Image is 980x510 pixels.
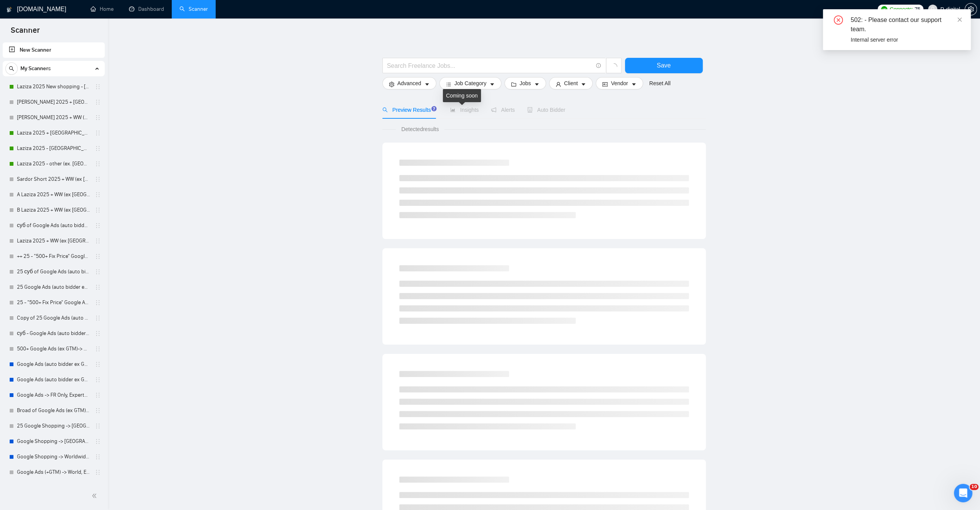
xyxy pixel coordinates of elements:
a: 25 Google Ads (+GTM) -> World, Expert&Intermediate, H - $25, F -$300, 4.5 stars [17,480,90,495]
span: holder [95,84,101,90]
span: holder [95,346,101,352]
a: [PERSON_NAME] 2025 + WW (ex [GEOGRAPHIC_DATA], [GEOGRAPHIC_DATA], [GEOGRAPHIC_DATA]) [17,110,90,125]
span: search [6,66,17,71]
span: search [382,107,388,113]
a: Google Ads (+GTM) -> World, Expert&Intermediate, H - $25, F -$300, 4.5 stars [17,465,90,480]
span: bars [446,81,451,87]
span: holder [95,192,101,198]
a: Google Shopping -> Worldwide, Expert&Intermediate, H - $25, F -$300, 4.5 stars [17,449,90,465]
a: Reset All [649,79,670,88]
a: Laziza 2025 + [GEOGRAPHIC_DATA], [GEOGRAPHIC_DATA], [GEOGRAPHIC_DATA] [17,125,90,141]
div: Tooltip anchor [431,106,438,112]
img: upwork-logo.png [881,6,887,12]
input: Search Freelance Jobs... [387,61,593,71]
span: caret-down [534,81,539,87]
span: holder [95,454,101,460]
a: Google Ads (auto bidder ex GTM)-> Worldwide, Expert&Intermediate, H - $25, F -$300, 4.5 stars [17,372,90,387]
span: holder [95,269,101,275]
span: caret-down [581,81,586,87]
span: holder [95,145,101,151]
a: searchScanner [179,6,208,12]
a: суб - Google Ads (auto bidder ex GTM)-> Worldwide, Expert&Intermediate, H - $25, F -$300, 4.5 stars [17,326,90,341]
a: dashboardDashboard [129,6,164,12]
button: Save [625,58,703,73]
button: userClientcaret-down [549,77,593,89]
span: double-left [92,492,99,500]
button: barsJob Categorycaret-down [439,77,501,89]
span: Alerts [491,107,515,113]
span: holder [95,407,101,414]
a: ++ 25 - "500+ Fix Price" Google Ads (auto bidder ex GTM) -> WW [17,249,90,264]
span: Advanced [397,79,421,88]
span: Insights [450,107,479,113]
span: loading [610,63,617,70]
a: 25 суб of Google Ads (auto bidder ex GTM) -> [GEOGRAPHIC_DATA], Expert&Intermediate, H - $25, F -... [17,264,90,279]
a: setting [965,6,977,12]
img: logo [7,3,12,16]
li: New Scanner [3,42,105,58]
span: holder [95,284,101,290]
a: Google Ads (auto bidder ex GTM) -> [GEOGRAPHIC_DATA], Expert&Intermediate, H - $25, F -$300, 4.5 ... [17,357,90,372]
span: idcard [602,81,608,87]
span: holder [95,438,101,444]
span: Earn Free GigRadar Credits - Just by Sharing Your Story! 💬 Want more credits for sending proposal... [14,22,114,212]
span: close [957,17,962,22]
span: holder [95,176,101,182]
a: 500+ Google Ads (ex GTM)-> Worldwide, Expert&Intermediate, H - $25, F -$300, 4.5 stars [17,341,90,357]
span: My Scanners [20,61,51,76]
span: Auto Bidder [527,107,565,113]
a: Sardor Short 2025 + WW (ex [GEOGRAPHIC_DATA], [GEOGRAPHIC_DATA], [GEOGRAPHIC_DATA]) [17,172,90,187]
span: Preview Results [382,107,438,113]
span: Client [564,79,578,88]
div: Coming soon [443,89,481,102]
a: 25 Google Shopping -> [GEOGRAPHIC_DATA], [GEOGRAPHIC_DATA], [GEOGRAPHIC_DATA], [GEOGRAPHIC_DATA],... [17,418,90,434]
span: holder [95,330,101,337]
span: 10 [970,484,978,490]
a: A Laziza 2025 + WW (ex [GEOGRAPHIC_DATA], [GEOGRAPHIC_DATA], [GEOGRAPHIC_DATA]) [17,187,90,202]
span: folder [511,81,516,87]
span: holder [95,253,101,259]
span: 75 [915,5,920,13]
span: holder [95,300,101,306]
span: holder [95,222,101,229]
span: holder [95,423,101,429]
span: setting [965,6,977,12]
button: folderJobscaret-down [504,77,546,89]
a: Laziza 2025 + WW (ex [GEOGRAPHIC_DATA], [GEOGRAPHIC_DATA], [GEOGRAPHIC_DATA]) [17,233,90,249]
a: Broad of Google Ads (ex GTM)-> WW, Expert&Intermediate, H - $25, F -$350, 4.5 stars [17,403,90,418]
a: Laziza 2025 New shopping - [GEOGRAPHIC_DATA], [GEOGRAPHIC_DATA], [GEOGRAPHIC_DATA], [GEOGRAPHIC_D... [17,79,90,94]
span: user [930,7,935,12]
a: Laziza 2025 - other (ex. [GEOGRAPHIC_DATA], [GEOGRAPHIC_DATA], [GEOGRAPHIC_DATA], [GEOGRAPHIC_DATA]) [17,156,90,172]
a: Laziza 2025 - [GEOGRAPHIC_DATA] [17,141,90,156]
div: 502: - Please contact our support team. [851,15,962,34]
span: setting [389,81,394,87]
span: notification [491,107,496,113]
button: settingAdvancedcaret-down [382,77,436,89]
span: Detected results [396,125,444,133]
span: holder [95,315,101,321]
a: B Laziza 2025 + WW (ex [GEOGRAPHIC_DATA], [GEOGRAPHIC_DATA], [GEOGRAPHIC_DATA]) [17,202,90,218]
span: area-chart [450,107,456,113]
span: info-circle [596,63,601,68]
span: Job Category [454,79,486,88]
button: idcardVendorcaret-down [596,77,643,89]
a: Google Shopping -> [GEOGRAPHIC_DATA], [GEOGRAPHIC_DATA], [GEOGRAPHIC_DATA], [GEOGRAPHIC_DATA], [G... [17,434,90,449]
span: caret-down [489,81,495,87]
span: holder [95,99,101,105]
span: holder [95,114,101,121]
span: Vendor [611,79,628,88]
a: Google Ads -> FR Only, Expert&Intermediate, H - $25, F -$300, 4.5 stars [17,387,90,403]
span: Jobs [519,79,531,88]
iframe: Intercom live chat [954,484,972,502]
div: Internal server error [851,35,962,44]
button: setting [965,3,977,15]
span: holder [95,207,101,213]
span: holder [95,161,101,167]
p: Message from Mariia, sent 4w ago [14,30,114,37]
span: robot [527,107,533,113]
span: holder [95,361,101,367]
span: caret-down [424,81,430,87]
span: holder [95,392,101,398]
span: Scanner [5,25,46,41]
button: search [5,62,18,75]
